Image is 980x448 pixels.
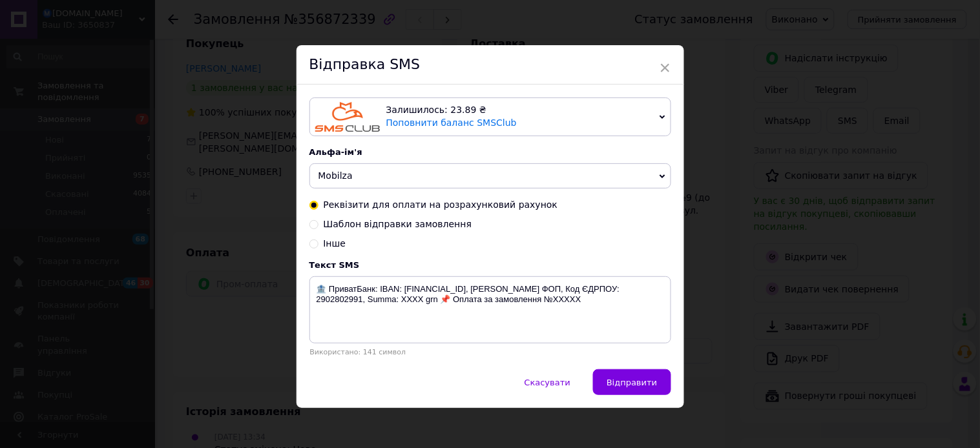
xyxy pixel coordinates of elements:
[386,117,517,128] a: Поповнити баланс SMSClub
[324,238,346,249] span: Інше
[593,369,671,395] button: Відправити
[607,378,657,387] span: Відправити
[660,57,671,79] span: ×
[525,378,570,387] span: Скасувати
[324,219,472,229] span: Шаблон відправки замовлення
[318,170,353,181] span: Mobilza
[309,260,671,270] div: Текст SMS
[297,45,684,85] div: Відправка SMS
[309,348,671,356] div: Використано: 141 символ
[324,199,558,210] span: Реквізити для оплати на розрахунковий рахунок
[511,369,584,395] button: Скасувати
[386,104,654,117] div: Залишилось: 23.89 ₴
[309,147,362,157] span: Альфа-ім'я
[309,276,671,343] textarea: 🏦 ПриватБанк: IBAN: [FINANCIAL_ID], [PERSON_NAME] ФОП, Код ЄДРПОУ: 2902802991, Summa: XXXX grn 📌 ...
